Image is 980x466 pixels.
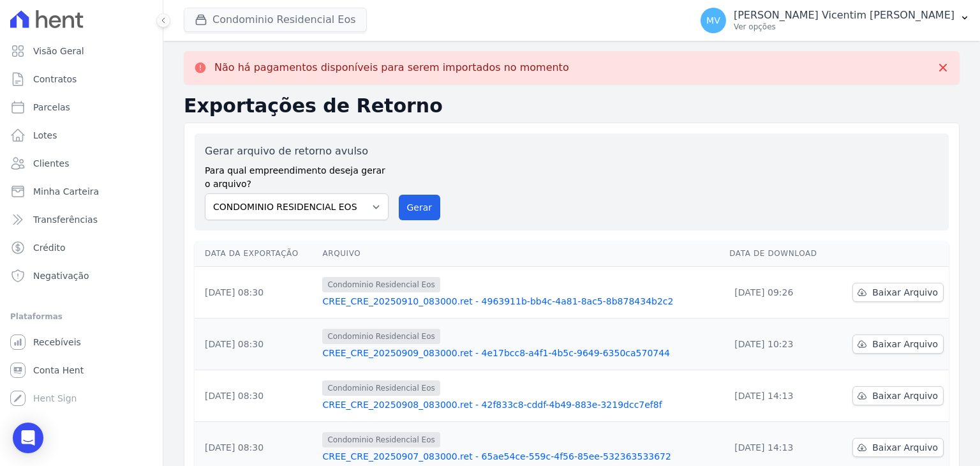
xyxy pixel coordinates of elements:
label: Para qual empreendimento deseja gerar o arquivo? [205,159,389,191]
span: MV [706,16,720,25]
span: Negativação [33,269,89,282]
h2: Exportações de Retorno [184,94,960,117]
span: Contratos [33,73,77,86]
a: Clientes [5,151,158,176]
div: Plataformas [10,309,152,324]
a: Negativação [5,263,158,289]
td: [DATE] 09:26 [724,267,835,319]
p: Não há pagamentos disponíveis para serem importados no momento [214,61,569,74]
label: Gerar arquivo de retorno avulso [205,144,389,159]
td: [DATE] 10:23 [724,319,835,370]
span: Baixar Arquivo [872,389,938,402]
button: Condominio Residencial Eos [184,8,367,32]
a: Transferências [5,207,158,232]
td: [DATE] 08:30 [195,319,317,370]
span: Crédito [33,241,66,254]
a: Contratos [5,66,158,92]
a: Conta Hent [5,357,158,383]
a: Recebíveis [5,329,158,355]
td: [DATE] 14:13 [724,370,835,422]
span: Condominio Residencial Eos [322,380,440,396]
p: [PERSON_NAME] Vicentim [PERSON_NAME] [734,9,954,22]
span: Baixar Arquivo [872,338,938,350]
span: Baixar Arquivo [872,286,938,299]
th: Data de Download [724,241,835,267]
td: [DATE] 08:30 [195,370,317,422]
a: Baixar Arquivo [852,438,944,457]
span: Parcelas [33,101,70,114]
div: Open Intercom Messenger [13,423,43,453]
a: CREE_CRE_20250909_083000.ret - 4e17bcc8-a4f1-4b5c-9649-6350ca570744 [322,347,719,359]
a: Baixar Arquivo [852,386,944,405]
a: Baixar Arquivo [852,334,944,354]
a: CREE_CRE_20250908_083000.ret - 42f833c8-cddf-4b49-883e-3219dcc7ef8f [322,398,719,411]
span: Conta Hent [33,364,84,377]
a: Baixar Arquivo [852,283,944,302]
span: Lotes [33,129,57,142]
span: Visão Geral [33,45,84,57]
a: Crédito [5,235,158,260]
p: Ver opções [734,22,954,32]
span: Minha Carteira [33,185,99,198]
span: Condominio Residencial Eos [322,432,440,447]
th: Arquivo [317,241,724,267]
span: Transferências [33,213,98,226]
a: CREE_CRE_20250910_083000.ret - 4963911b-bb4c-4a81-8ac5-8b878434b2c2 [322,295,719,308]
span: Condominio Residencial Eos [322,329,440,344]
a: Lotes [5,123,158,148]
th: Data da Exportação [195,241,317,267]
td: [DATE] 08:30 [195,267,317,319]
span: Baixar Arquivo [872,441,938,454]
a: Visão Geral [5,38,158,64]
span: Condominio Residencial Eos [322,277,440,292]
a: CREE_CRE_20250907_083000.ret - 65ae54ce-559c-4f56-85ee-532363533672 [322,450,719,463]
a: Parcelas [5,94,158,120]
span: Clientes [33,157,69,170]
a: Minha Carteira [5,179,158,204]
button: MV [PERSON_NAME] Vicentim [PERSON_NAME] Ver opções [690,3,980,38]
button: Gerar [399,195,441,220]
span: Recebíveis [33,336,81,349]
